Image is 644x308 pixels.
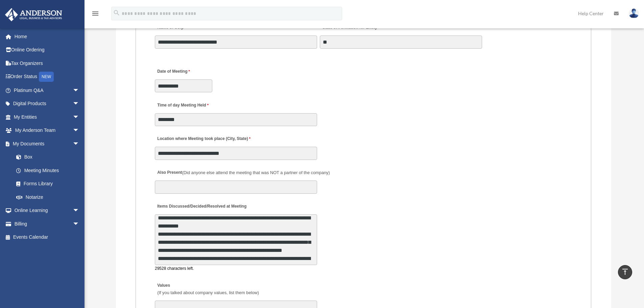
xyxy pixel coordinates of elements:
[5,43,90,57] a: Online Ordering
[113,9,120,17] i: search
[9,150,90,164] a: Box
[5,30,90,43] a: Home
[9,190,90,204] a: Notarize
[91,12,99,18] a: menu
[5,84,90,97] a: Platinum Q&Aarrow_drop_down
[5,124,90,137] a: My Anderson Teamarrow_drop_down
[155,202,248,211] label: Items Discussed/Decided/Resolved at Meeting
[73,110,86,124] span: arrow_drop_down
[5,231,90,244] a: Events Calendar
[73,97,86,111] span: arrow_drop_down
[157,290,259,295] span: (If you talked about company values, list them below)
[91,9,99,18] i: menu
[73,124,86,138] span: arrow_drop_down
[621,268,629,276] i: vertical_align_top
[73,137,86,151] span: arrow_drop_down
[629,8,639,18] img: User Pic
[155,168,332,177] label: Also Present
[155,67,219,76] label: Date of Meeting
[5,70,90,84] a: Order StatusNEW
[155,281,261,298] label: Values
[5,217,90,231] a: Billingarrow_drop_down
[618,265,632,279] a: vertical_align_top
[73,204,86,218] span: arrow_drop_down
[39,72,54,82] div: NEW
[9,164,86,177] a: Meeting Minutes
[155,101,219,110] label: Time of day Meeting Held
[9,177,90,191] a: Forms Library
[73,84,86,97] span: arrow_drop_down
[73,217,86,231] span: arrow_drop_down
[5,56,90,70] a: Tax Organizers
[5,204,90,217] a: Online Learningarrow_drop_down
[3,8,64,21] img: Anderson Advisors Platinum Portal
[5,110,90,124] a: My Entitiesarrow_drop_down
[5,137,90,150] a: My Documentsarrow_drop_down
[155,265,317,272] div: 29528 characters left.
[5,97,90,111] a: Digital Productsarrow_drop_down
[182,170,330,175] span: (Did anyone else attend the meeting that was NOT a partner of the company)
[155,135,252,144] label: Location where Meeting took place (City, State)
